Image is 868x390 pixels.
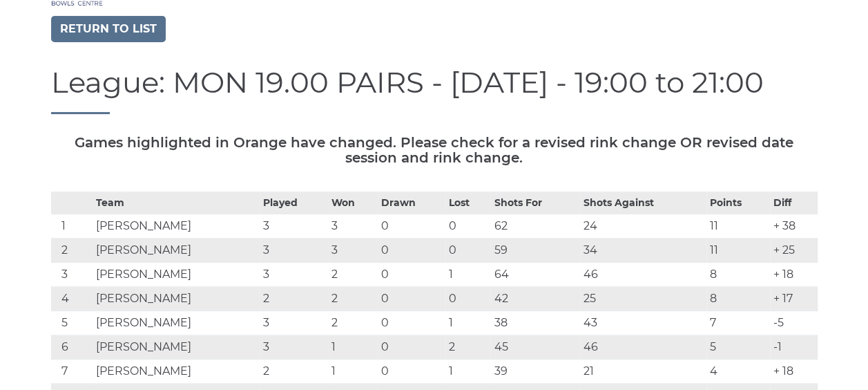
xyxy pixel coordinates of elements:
th: Team [93,192,260,214]
td: -5 [770,311,818,335]
h1: League: MON 19.00 PAIRS - [DATE] - 19:00 to 21:00 [51,66,818,114]
h5: Games highlighted in Orange have changed. Please check for a revised rink change OR revised date ... [51,135,818,165]
td: 1 [328,360,378,384]
td: 3 [260,239,327,263]
td: 24 [580,214,706,239]
td: 11 [706,239,770,263]
td: 0 [445,287,490,311]
td: 4 [51,287,93,311]
td: 4 [706,360,770,384]
td: + 17 [770,287,818,311]
td: [PERSON_NAME] [93,335,260,360]
th: Shots Against [580,192,706,214]
td: 2 [260,360,327,384]
td: 45 [490,335,579,360]
td: 7 [51,360,93,384]
td: 1 [51,214,93,239]
td: 8 [706,263,770,287]
td: 64 [490,263,579,287]
td: + 18 [770,360,818,384]
td: 1 [445,360,490,384]
td: 3 [328,214,378,239]
th: Won [328,192,378,214]
td: 3 [260,335,327,360]
td: 3 [260,311,327,335]
td: 2 [328,287,378,311]
td: 6 [51,335,93,360]
td: [PERSON_NAME] [93,214,260,239]
td: 0 [378,335,445,360]
td: [PERSON_NAME] [93,311,260,335]
td: 0 [378,239,445,263]
td: 1 [445,263,490,287]
td: 5 [706,335,770,360]
td: 21 [580,360,706,384]
td: 0 [445,214,490,239]
td: [PERSON_NAME] [93,360,260,384]
td: 2 [328,311,378,335]
td: 0 [445,239,490,263]
td: 2 [51,239,93,263]
td: 0 [378,214,445,239]
td: 59 [490,239,579,263]
th: Drawn [378,192,445,214]
td: 46 [580,263,706,287]
td: 34 [580,239,706,263]
td: + 25 [770,239,818,263]
a: Return to list [51,16,166,42]
td: 2 [328,263,378,287]
td: [PERSON_NAME] [93,263,260,287]
td: 2 [260,287,327,311]
td: 0 [378,263,445,287]
td: 43 [580,311,706,335]
td: 39 [490,360,579,384]
th: Diff [770,192,818,214]
td: 3 [260,214,327,239]
td: 3 [328,239,378,263]
td: [PERSON_NAME] [93,287,260,311]
th: Points [706,192,770,214]
td: [PERSON_NAME] [93,239,260,263]
td: + 18 [770,263,818,287]
td: 0 [378,360,445,384]
td: 1 [328,335,378,360]
td: 3 [260,263,327,287]
td: 38 [490,311,579,335]
td: 1 [445,311,490,335]
td: 46 [580,335,706,360]
td: 7 [706,311,770,335]
td: 25 [580,287,706,311]
td: 11 [706,214,770,239]
td: 62 [490,214,579,239]
td: 42 [490,287,579,311]
td: -1 [770,335,818,360]
td: 5 [51,311,93,335]
td: 2 [445,335,490,360]
td: + 38 [770,214,818,239]
td: 0 [378,311,445,335]
td: 0 [378,287,445,311]
th: Played [260,192,327,214]
td: 8 [706,287,770,311]
th: Shots For [490,192,579,214]
td: 3 [51,263,93,287]
th: Lost [445,192,490,214]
